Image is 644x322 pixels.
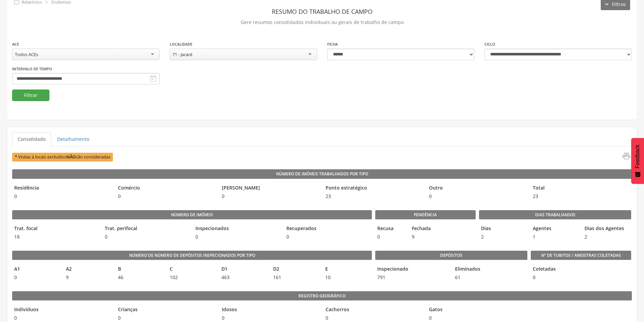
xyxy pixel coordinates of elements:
[427,306,527,314] legend: Gatos
[116,315,216,321] span: 0
[12,274,61,281] span: 0
[531,225,579,233] legend: Agentes
[12,153,113,161] span: * Visitas à locais excluídos são consideradas
[170,42,192,47] label: Localidade
[116,184,216,192] legend: Comércio
[531,266,536,273] legend: Coletadas
[219,266,268,273] legend: D1
[193,225,281,233] legend: Inspecionados
[12,193,113,200] span: 0
[12,42,19,47] label: ACE
[64,266,112,273] legend: A2
[64,274,112,281] span: 9
[375,266,450,273] legend: Inspecionado
[220,193,320,200] span: 0
[116,274,164,281] span: 46
[12,306,113,314] legend: Indivíduos
[375,210,476,220] legend: Pendência
[323,266,372,273] legend: E
[479,233,527,240] span: 2
[12,169,632,179] legend: Número de Imóveis Trabalhados por Tipo
[12,132,51,146] a: Consolidado
[52,132,95,146] a: Detalhamento
[12,90,49,101] button: Filtrar
[12,210,372,220] legend: Número de imóveis
[220,184,320,192] legend: [PERSON_NAME]
[324,306,424,314] legend: Cachorros
[427,193,527,200] span: 0
[631,138,644,184] button: Feedback - Mostrar pesquisa
[12,233,99,240] span: 18
[12,66,52,72] label: Intervalo de Tempo
[284,225,372,233] legend: Recuperados
[375,251,527,260] legend: Depósitos
[116,266,164,273] legend: B
[323,274,372,281] span: 10
[219,274,268,281] span: 463
[453,266,527,273] legend: Eliminados
[479,225,527,233] legend: Dias
[149,75,157,83] i: 
[324,184,424,192] legend: Ponto estratégico
[410,233,441,240] span: 9
[327,42,338,47] label: Ficha
[375,225,406,233] legend: Recusa
[531,184,631,192] legend: Total
[12,5,632,18] header: Resumo do Trabalho de Campo
[220,306,320,314] legend: Idosos
[172,51,192,57] div: 71 - Jacaré
[103,225,190,233] legend: Trat. perifocal
[66,154,76,160] b: NÃO
[116,193,216,200] span: 0
[116,306,216,314] legend: Crianças
[375,274,450,281] span: 791
[103,233,190,240] span: 0
[427,184,527,192] legend: Outro
[168,274,216,281] span: 102
[531,193,631,200] span: 23
[531,251,631,260] legend: Nº de Tubitos / Amostras coletadas
[12,225,99,233] legend: Trat. focal
[193,233,281,240] span: 0
[12,184,113,192] legend: Residência
[484,42,495,47] label: Ciclo
[618,151,631,163] a: 
[15,51,38,57] div: Todos ACEs
[324,193,424,200] span: 23
[12,18,632,27] p: Gere resumos consolidados individuais ou gerais de trabalho de campo
[168,266,216,273] legend: C
[12,315,113,321] span: 0
[271,266,319,273] legend: D2
[12,291,632,301] legend: Registro geográfico
[324,315,424,321] span: 0
[271,274,319,281] span: 161
[284,233,372,240] span: 0
[410,225,441,233] legend: Fechada
[582,233,631,240] span: 2
[635,145,641,168] span: Feedback
[375,233,406,240] span: 0
[531,274,536,281] span: 0
[12,251,372,260] legend: Número de Número de Depósitos Inspecionados por Tipo
[531,233,579,240] span: 1
[12,266,61,273] legend: A1
[427,315,527,321] span: 0
[453,274,527,281] span: 61
[220,315,320,321] span: 0
[582,225,631,233] legend: Dias dos Agentes
[622,151,631,161] i: 
[479,210,631,220] legend: Dias Trabalhados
